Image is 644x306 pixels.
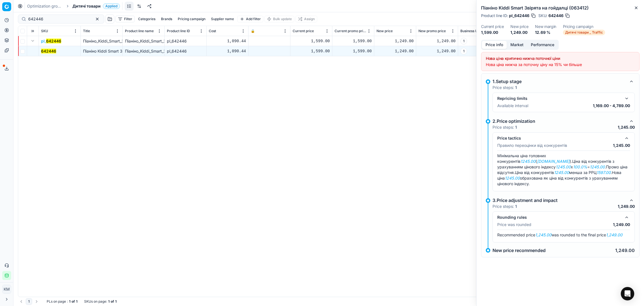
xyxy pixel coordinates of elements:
[41,29,48,33] span: SKU
[293,38,330,44] div: 1,599.00
[377,29,393,33] span: New price
[481,25,504,29] dt: Current price
[573,164,587,169] em: 100.0%
[497,135,621,141] div: Price tactics
[481,4,640,11] h2: Піаніно Kiddi Smart Звірята на гойдалці (063412)
[84,299,107,304] span: SKUs on page :
[47,299,66,304] span: PLs on page
[72,3,101,9] span: Дитячі товари
[41,48,56,54] button: 642446
[535,232,551,237] em: 1,245.00
[621,287,634,300] div: Open Intercom Messenger
[481,30,504,35] dd: 1,599.00
[606,232,622,237] em: 1,249.00
[493,204,517,209] p: Price steps:
[493,248,546,253] p: New price recommended
[481,14,508,18] span: Product line ID :
[507,41,527,49] button: Market
[167,38,204,44] div: pl_642446
[486,62,635,67] div: Нова ціна нижча за поточну ціну на 15% чи більше
[115,299,117,304] strong: 1
[18,298,25,305] button: Go to previous page
[497,215,621,220] div: Rounding rules
[590,164,605,169] em: 1245.00
[593,103,630,109] p: 1,169.00 - 4,789.00
[29,37,36,44] button: Expand
[497,96,621,101] div: Repricing limits
[418,38,456,44] div: 1,249.00
[563,25,605,29] dt: Pricing campaign
[537,159,570,164] em: [DOMAIN_NAME]
[27,3,120,9] nav: breadcrumb
[83,29,90,33] span: Title
[460,48,467,55] span: 1
[377,38,414,44] div: 1,249.00
[335,48,372,54] div: 1,599.00
[72,299,75,304] strong: of
[2,285,11,294] button: КM
[3,285,11,293] span: КM
[596,170,611,175] em: 1597.00
[159,16,174,22] button: Brands
[554,170,569,175] em: 1245.00
[41,38,61,44] button: pl_642446
[125,29,154,33] span: Product line name
[108,299,110,304] strong: 1
[29,28,36,34] button: Expand all
[510,30,528,35] dd: 1,249.00
[167,29,190,33] span: Product line ID
[613,143,630,148] p: 1,245.00
[33,298,40,305] button: Go to next page
[493,118,626,124] div: 2.Price optimization
[535,25,556,29] dt: New margin
[72,3,120,9] span: Дитячі товариApplied
[556,164,571,169] em: 1245.00
[515,85,517,90] strong: 1
[28,16,89,22] input: Search by SKU or title
[335,38,372,44] div: 1,599.00
[136,16,158,22] button: Categories
[295,16,317,22] button: Assign
[613,222,630,227] p: 1,249.00
[460,38,467,44] span: 1
[293,48,330,54] div: 1,599.00
[46,39,61,43] mark: 642446
[497,232,622,237] span: Recommended price was rounded to the final price
[111,299,114,304] strong: of
[497,103,528,109] p: Available interval
[167,48,204,54] div: pl_642446
[486,56,635,61] div: Нова ціна критично нижча поточної ціни
[176,16,208,22] button: Pricing campaign
[26,298,32,305] button: 1
[418,48,456,54] div: 1,249.00
[209,16,236,22] button: Supplier name
[83,39,179,43] span: Піаніно_Kiddi_Smart_Звірята_на_гойдалці_(063412)
[209,29,216,33] span: Cost
[515,204,517,209] strong: 1
[538,14,547,18] span: SKU :
[264,16,294,22] button: Bulk update
[510,25,528,29] dt: New price
[377,48,414,54] div: 1,249.00
[497,143,567,148] p: Правило переоцінки від конкурентів
[505,176,520,180] em: 1245.00
[460,29,483,33] span: Business Units
[493,124,517,130] p: Price steps:
[209,48,246,54] div: 1,090.44
[103,3,120,9] span: Applied
[618,124,635,130] p: 1,245.00
[493,197,626,204] div: 3.Price adjustment and impact
[520,159,536,164] em: 1245.00
[482,41,507,49] button: Price info
[497,170,621,186] span: Нова ціна обрахована як ціна від конкурентів з урахуванням цінового індексу.
[497,153,572,164] span: Мінімальна ціна головних конкурентів ( ).
[76,299,77,304] strong: 1
[615,248,635,253] p: 1,249.00
[41,38,61,44] span: pl_
[27,3,63,9] a: Optimization groups
[115,16,135,22] button: Filter
[47,299,77,304] div: :
[618,204,635,209] p: 1,249.00
[125,48,162,54] div: Піаніно_Kiddi_Smart_Звірята_на_гойдалці_(063412)
[335,29,366,33] span: Current promo price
